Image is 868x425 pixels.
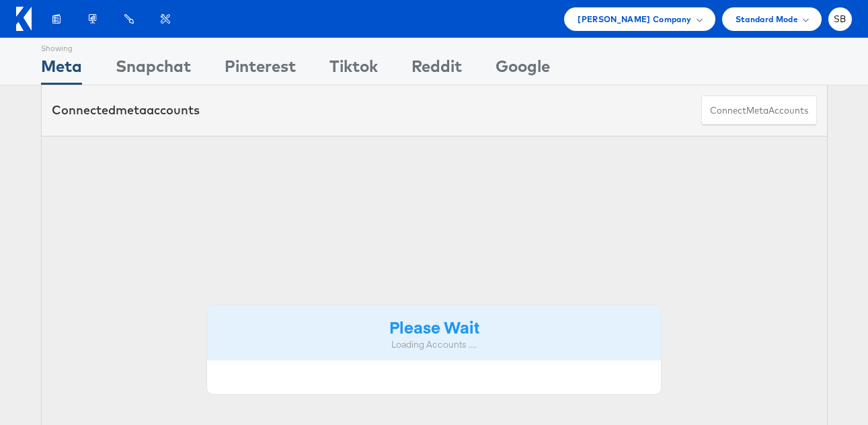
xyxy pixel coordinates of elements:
div: Meta [41,54,82,85]
strong: Please Wait [389,315,479,338]
div: Connected accounts [52,102,200,119]
span: [PERSON_NAME] Company [578,12,691,26]
div: Google [496,54,550,85]
span: SB [834,15,846,24]
div: Showing [41,38,82,54]
span: meta [116,102,147,118]
div: Pinterest [225,54,296,85]
span: Standard Mode [736,12,798,26]
span: meta [746,104,768,117]
div: Snapchat [116,54,191,85]
button: ConnectmetaAccounts [701,95,817,126]
div: Loading Accounts .... [217,338,652,351]
div: Reddit [411,54,462,85]
div: Tiktok [329,54,378,85]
